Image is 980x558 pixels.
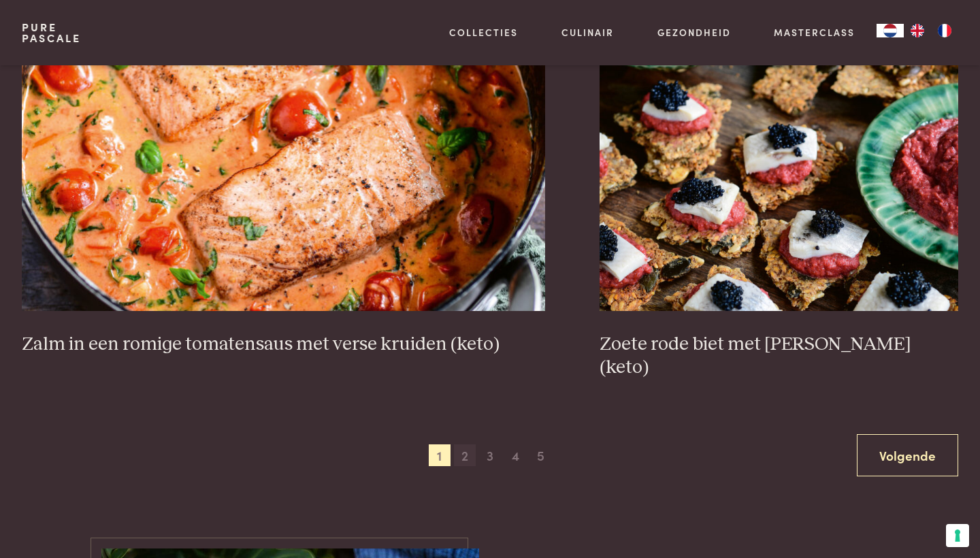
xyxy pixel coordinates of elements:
span: 2 [454,444,476,466]
img: Zoete rode biet met zure haring (keto) [600,39,958,311]
ul: Language list [904,24,958,37]
a: NL [877,24,904,37]
a: EN [904,24,931,37]
img: Zalm in een romige tomatensaus met verse kruiden (keto) [22,39,546,311]
span: 4 [504,444,526,466]
h3: Zalm in een romige tomatensaus met verse kruiden (keto) [22,333,546,357]
a: Zoete rode biet met zure haring (keto) Zoete rode biet met [PERSON_NAME] (keto) [600,39,958,380]
span: 1 [429,444,451,466]
span: 3 [479,444,501,466]
a: FR [931,24,958,37]
a: Volgende [857,434,958,477]
a: Masterclass [774,25,855,39]
div: Language [877,24,904,37]
a: Culinair [561,25,614,39]
a: PurePascale [22,22,81,44]
span: 5 [529,444,551,466]
h3: Zoete rode biet met [PERSON_NAME] (keto) [600,333,958,380]
a: Collecties [449,25,518,39]
a: Gezondheid [657,25,731,39]
a: Zalm in een romige tomatensaus met verse kruiden (keto) Zalm in een romige tomatensaus met verse ... [22,39,546,356]
button: Uw voorkeuren voor toestemming voor trackingtechnologieën [946,524,969,547]
aside: Language selected: Nederlands [877,24,958,37]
